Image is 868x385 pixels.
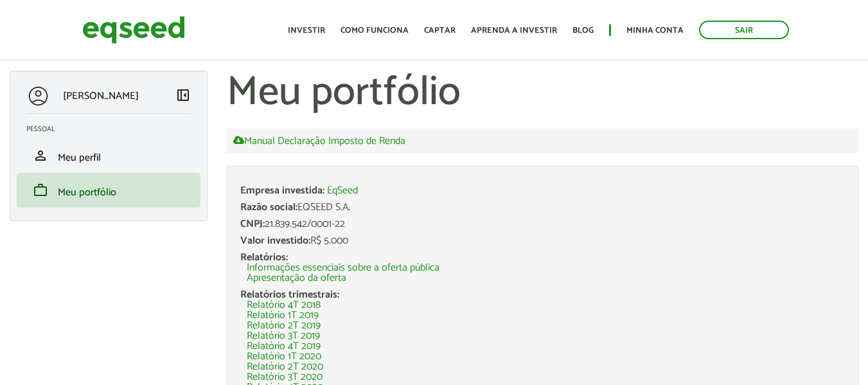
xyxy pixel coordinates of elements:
h2: Pessoal [26,125,200,133]
a: Relatório 3T 2020 [247,372,323,382]
span: Relatórios: [240,249,288,266]
a: Relatório 2T 2020 [247,362,323,372]
h1: Meu portfólio [227,71,858,116]
a: EqSeed [327,186,358,196]
a: Manual Declaração Imposto de Renda [233,135,405,147]
div: 21.839.542/0001-22 [240,219,845,229]
span: Valor investido: [240,232,310,249]
img: EqSeed [82,13,185,47]
a: Aprenda a investir [471,26,557,35]
span: person [33,148,48,163]
div: EQSEED S.A. [240,202,845,213]
a: Investir [288,26,325,35]
a: Blog [572,26,594,35]
span: Empresa investida: [240,182,324,199]
a: Relatório 2T 2019 [247,321,321,331]
a: Colapsar menu [175,87,191,105]
a: Captar [424,26,456,35]
span: Razão social: [240,199,297,216]
li: Meu perfil [17,138,200,173]
a: Como funciona [341,26,409,35]
a: Apresentação da oferta [247,273,346,283]
a: Relatório 1T 2019 [247,310,319,321]
span: CNPJ: [240,215,265,233]
a: Relatório 4T 2019 [247,341,321,352]
a: Relatório 4T 2018 [247,300,321,310]
a: workMeu portfólio [26,183,191,198]
a: Minha conta [626,26,684,35]
span: work [33,183,48,198]
a: Sair [699,21,789,39]
a: personMeu perfil [26,148,191,163]
span: Relatórios trimestrais: [240,286,339,303]
span: Meu perfil [58,149,101,166]
a: Informações essenciais sobre a oferta pública [247,263,439,273]
a: Relatório 1T 2020 [247,352,321,362]
p: [PERSON_NAME] [63,90,139,102]
div: R$ 5.000 [240,236,845,246]
li: Meu portfólio [17,173,200,208]
span: Meu portfólio [58,184,116,201]
span: left_panel_close [175,87,191,103]
a: Relatório 3T 2019 [247,331,320,341]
